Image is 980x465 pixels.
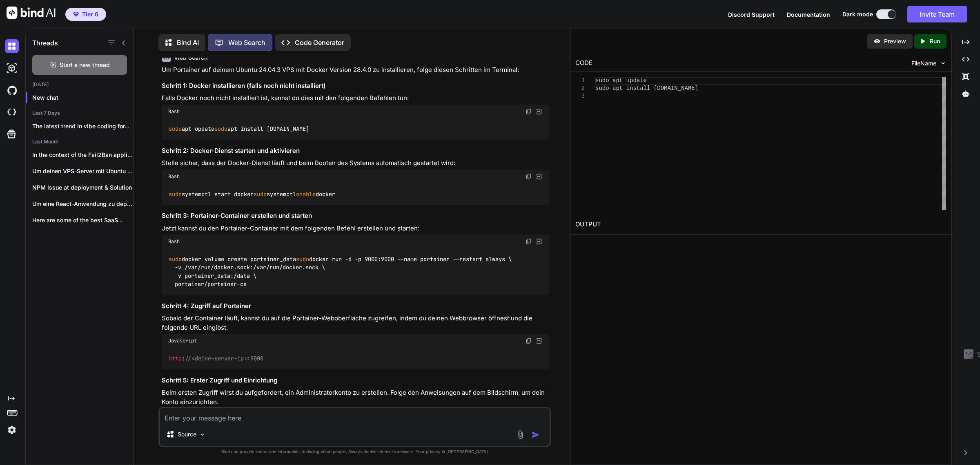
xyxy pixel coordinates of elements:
button: Documentation [787,10,830,19]
span: sudo [169,255,182,263]
button: premiumTier 6 [65,8,106,21]
span: Bash [168,173,180,180]
img: darkAi-studio [5,61,19,75]
p: Source [178,430,196,438]
img: githubDark [5,83,19,97]
p: Um eine React-Anwendung zu deployen, insbesondere wenn... [32,200,134,208]
span: enable [296,190,316,198]
img: icon [532,431,540,439]
img: Bind AI [7,7,56,19]
img: cloudideIcon [5,105,19,119]
p: Here are some of the best SaaS... [32,216,134,224]
span: FileName [911,59,936,67]
h2: Last Month [26,139,134,145]
code: systemctl start docker systemctl docker [168,190,336,199]
h6: Web Search [174,54,208,62]
p: Beim ersten Zugriff wirst du aufgefordert, ein Administratorkonto zu erstellen. Folge den Anweisu... [162,388,550,407]
button: Invite Team [907,6,967,22]
span: Discord Support [728,11,775,18]
h3: Schritt 2: Docker-Dienst starten und aktivieren [162,146,550,156]
h3: Schritt 4: Zugriff auf Portainer [162,302,550,311]
p: Bind can provide inaccurate information, including about people. Always double-check its answers.... [158,449,551,455]
img: copy [526,108,532,115]
img: copy [526,173,532,180]
span: sudo [214,125,227,133]
span: Bash [168,108,180,115]
img: preview [873,38,881,45]
img: copy [526,338,532,344]
code: apt update apt install [DOMAIN_NAME] [168,125,310,133]
h3: Schritt 3: Portainer-Container erstellen und starten [162,211,550,221]
button: Discord Support [728,10,775,19]
p: Code Generator [295,38,344,47]
p: Falls Docker noch nicht installiert ist, kannst du dies mit den folgenden Befehlen tun: [162,94,550,103]
p: Um deinen VPS-Server mit Ubuntu 24.04 für... [32,167,134,175]
span: http [169,355,182,362]
p: NPM Issue at deployment & Solution [32,183,134,192]
img: chevron down [940,60,947,67]
h2: [DATE] [26,81,134,88]
img: settings [5,423,19,437]
img: attachment [516,430,525,439]
h2: OUTPUT [570,215,951,234]
div: CODE [575,58,592,68]
span: sudo apt install [DOMAIN_NAME] [595,85,698,92]
h2: Last 7 Days [26,110,134,116]
span: //<deine-server-ip>:9000 [185,355,263,362]
img: Open in Browser [535,108,543,115]
span: Start a new thread [60,61,110,69]
span: sudo [169,125,182,133]
img: Open in Browser [535,173,543,180]
span: sudo apt update [595,77,647,84]
p: Run [930,37,940,45]
p: Sobald der Container läuft, kannst du auf die Portainer-Weboberfläche zugreifen, indem du deinen ... [162,314,550,332]
p: Um Portainer auf deinem Ubuntu 24.04.3 VPS mit Docker Version 28.4.0 zu installieren, folge diese... [162,65,550,75]
p: Stelle sicher, dass der Docker-Dienst läuft und beim Booten des Systems automatisch gestartet wird: [162,159,550,168]
img: Open in Browser [535,238,543,245]
code: docker volume create portainer_data docker run -d -p 9000:9000 --name portainer --restart always ... [168,255,512,288]
span: sudo [296,255,309,263]
img: premium [73,12,79,17]
p: The latest trend in vibe coding for... [32,122,134,130]
h3: Schritt 5: Erster Zugriff und Einrichtung [162,376,550,385]
div: 3 [575,92,585,100]
h1: Threads [32,38,58,48]
span: sudo [254,190,267,198]
code: : [168,354,264,363]
span: sudo [169,190,182,198]
img: Pick Models [199,431,206,438]
p: Preview [884,37,906,45]
img: copy [526,238,532,245]
div: 1 [575,77,585,85]
p: Jetzt kannst du den Portainer-Container mit dem folgenden Befehl erstellen und starten: [162,224,550,233]
p: In the context of the Fail2Ban application,... [32,151,134,159]
img: darkChat [5,39,19,53]
span: Bash [168,238,180,245]
span: Documentation [787,11,830,18]
span: Javascript [168,338,197,344]
p: New chat [32,94,134,102]
img: Open in Browser [535,337,543,344]
p: Bind AI [177,38,199,47]
span: Dark mode [842,10,873,18]
h3: Schritt 1: Docker installieren (falls noch nicht installiert) [162,81,550,91]
div: 2 [575,85,585,92]
span: Tier 6 [82,10,98,18]
p: Web Search [228,38,265,47]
